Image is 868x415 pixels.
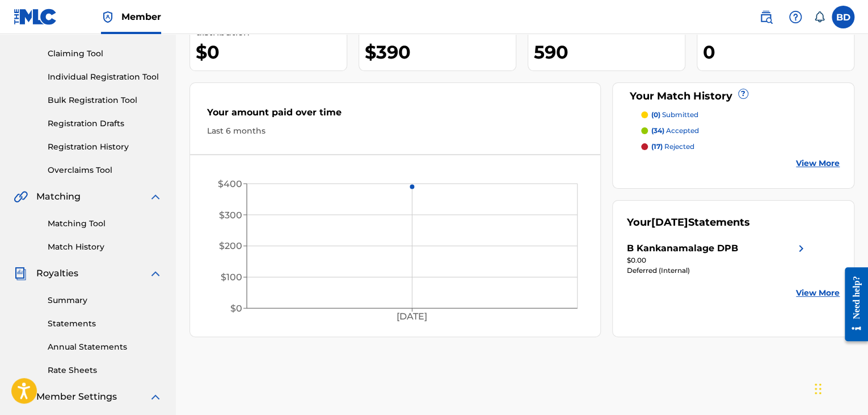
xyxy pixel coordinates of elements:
tspan: $100 [221,272,242,283]
a: Registration History [48,141,162,153]
img: help [789,10,802,24]
a: Matching Tool [48,218,162,230]
tspan: $0 [230,303,242,314]
div: Your amount paid over time [207,106,583,125]
a: Annual Statements [48,341,162,353]
a: Bulk Registration Tool [48,94,162,106]
span: ? [739,89,748,98]
span: (17) [651,142,663,151]
img: MLC Logo [14,9,57,25]
iframe: Resource Center [836,259,868,350]
a: Match History [48,241,162,253]
a: View More [796,157,840,169]
a: Summary [48,294,162,306]
a: Registration Drafts [48,118,162,130]
span: Matching [36,190,81,204]
a: Public Search [755,6,777,28]
div: 590 [534,39,685,65]
a: Rate Sheets [48,364,162,376]
span: Member [121,10,161,23]
span: [DATE] [651,216,688,229]
tspan: [DATE] [397,311,427,322]
a: B Kankanamalage DPBright chevron icon$0.00Deferred (Internal) [627,242,808,276]
img: Royalties [14,267,27,280]
div: Drag [815,372,821,406]
img: Matching [14,190,28,204]
div: Notifications [814,11,825,23]
img: search [759,10,773,24]
a: (17) rejected [641,142,840,152]
img: Top Rightsholder [101,10,115,24]
iframe: Chat Widget [811,360,868,415]
div: Help [784,6,807,28]
span: Member Settings [36,390,117,404]
div: $0.00 [627,255,808,265]
span: (34) [651,126,664,135]
img: expand [149,390,162,404]
a: Statements [48,318,162,330]
img: expand [149,267,162,280]
div: B Kankanamalage DPB [627,242,738,255]
div: $0 [196,39,347,65]
tspan: $400 [218,179,242,189]
img: right chevron icon [794,242,808,255]
div: Deferred (Internal) [627,265,808,276]
a: (34) accepted [641,126,840,136]
a: Claiming Tool [48,48,162,60]
img: expand [149,190,162,204]
div: Last 6 months [207,125,583,137]
p: rejected [651,142,694,152]
a: Overclaims Tool [48,164,162,176]
a: Individual Registration Tool [48,71,162,83]
tspan: $300 [219,209,242,220]
div: Your Match History [627,89,840,104]
tspan: $200 [219,240,242,251]
span: (0) [651,110,660,119]
div: User Menu [832,6,854,28]
p: accepted [651,126,699,136]
div: Your Statements [627,215,750,230]
div: 0 [703,39,854,65]
span: Royalties [36,267,78,280]
p: submitted [651,110,698,120]
a: (0) submitted [641,110,840,120]
div: $390 [365,39,516,65]
a: View More [796,287,840,299]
